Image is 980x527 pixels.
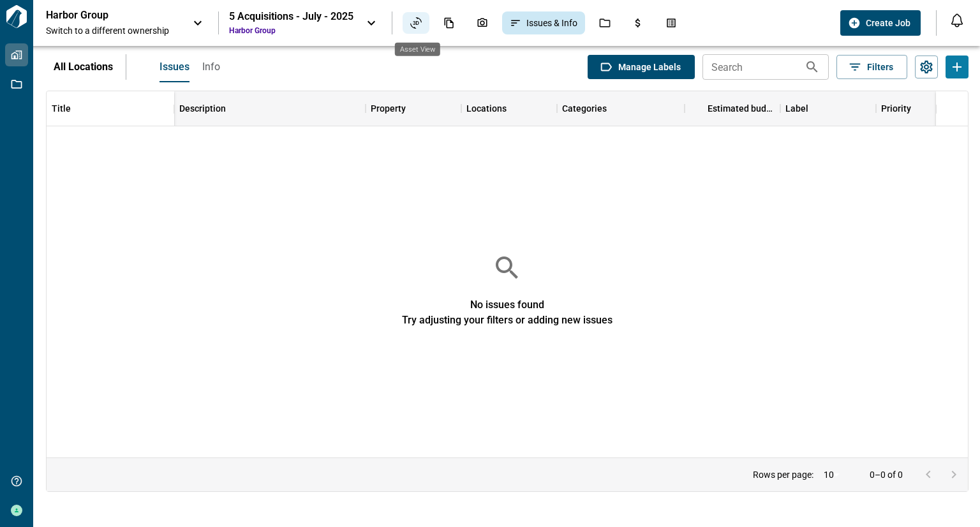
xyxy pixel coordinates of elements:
[202,61,220,73] span: Info
[808,100,826,117] button: Sort
[147,52,220,82] div: base tabs
[690,100,708,117] button: Sort
[466,91,507,126] div: Locations
[618,61,681,73] span: Manage Labels
[866,17,910,29] span: Create Job
[876,91,972,126] div: Priority
[371,91,406,126] div: Property
[840,10,921,36] button: Create Job
[947,10,967,31] button: Open notification feed
[819,466,849,484] div: 10
[915,56,938,78] button: Settings
[526,17,577,29] span: Issues & Info
[911,100,929,117] button: Sort
[562,91,607,126] div: Categories
[52,91,71,126] div: Title
[395,43,440,56] div: Asset View
[461,91,557,126] div: Locations
[469,12,496,34] div: Photos
[470,283,544,311] span: No issues found
[179,91,226,126] div: Description
[502,11,585,34] div: Issues & Info
[54,59,113,75] p: All Locations
[625,12,651,34] div: Budgets
[229,10,353,23] div: 5 Acquisitions - July - 2025
[658,12,685,34] div: Takeoff Center
[870,471,903,479] p: 0–0 of 0
[591,12,618,34] div: Jobs
[780,91,876,126] div: Label
[836,55,907,79] button: Filters
[46,24,180,37] span: Switch to a different ownership
[785,91,808,126] div: Label
[226,100,244,117] button: Sort
[229,26,353,36] span: Harbor Group
[881,91,911,126] div: Priority
[685,91,780,126] div: Estimated budget
[71,100,89,118] button: Sort
[436,12,463,34] div: Documents
[174,91,366,126] div: Description
[403,12,429,34] div: Asset View
[46,9,161,22] p: Harbor Group
[753,471,813,479] p: Rows per page:
[557,91,685,126] div: Categories
[867,61,893,73] span: Filters
[588,55,695,79] button: Manage Labels
[47,91,174,126] div: Title
[946,56,969,78] button: Add Issues or Info
[366,91,461,126] div: Property
[160,61,189,73] span: Issues
[708,91,775,126] div: Estimated budget
[402,311,612,327] span: Try adjusting your filters or adding new issues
